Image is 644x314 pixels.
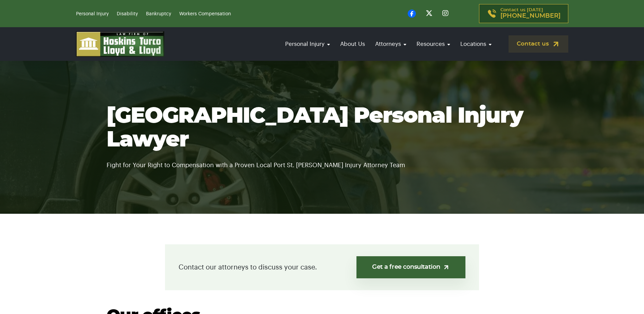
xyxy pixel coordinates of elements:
[413,34,454,54] a: Resources
[107,152,538,170] p: Fight for Your Right to Compensation with a Proven Local Port St. [PERSON_NAME] Injury Attorney Team
[500,8,560,19] p: Contact us [DATE]
[337,34,368,54] a: About Us
[479,4,568,23] a: Contact us [DATE][PHONE_NUMBER]
[146,12,171,16] a: Bankruptcy
[165,244,479,290] div: Contact our attorneys to discuss your case.
[179,12,231,16] a: Workers Compensation
[107,104,538,152] h1: [GEOGRAPHIC_DATA] Personal Injury Lawyer
[117,12,138,16] a: Disability
[443,264,450,271] img: arrow-up-right-light.svg
[76,31,164,57] img: logo
[356,256,465,278] a: Get a free consultation
[76,12,109,16] a: Personal Injury
[500,13,560,19] span: [PHONE_NUMBER]
[282,34,333,54] a: Personal Injury
[372,34,410,54] a: Attorneys
[457,34,495,54] a: Locations
[509,35,568,53] a: Contact us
